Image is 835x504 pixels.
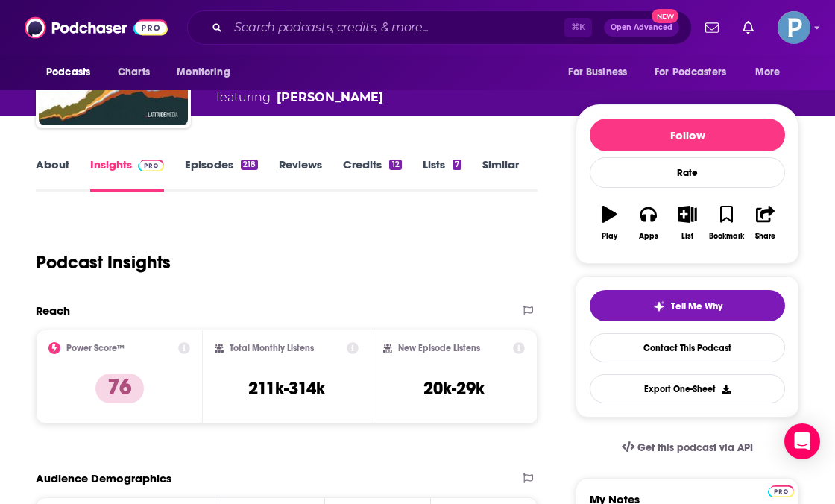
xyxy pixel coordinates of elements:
[423,377,485,400] h3: 20k-29k
[138,160,164,171] img: Podchaser Pro
[745,58,799,86] button: open menu
[768,485,794,497] img: Podchaser Pro
[590,196,628,250] button: Play
[95,374,144,403] p: 76
[279,157,322,192] a: Reviews
[590,119,785,151] button: Follow
[652,9,678,23] span: New
[755,232,775,241] div: Share
[671,300,722,312] span: Tell Me Why
[778,11,810,44] img: User Profile
[707,196,746,250] button: Bookmark
[248,377,325,400] h3: 211k-314k
[36,251,171,274] h1: Podcast Insights
[216,89,524,107] span: featuring
[482,157,519,192] a: Similar
[177,62,230,83] span: Monitoring
[166,58,249,86] button: open menu
[746,196,785,250] button: Share
[568,62,627,83] span: For Business
[590,290,785,321] button: tell me why sparkleTell Me Why
[36,157,69,192] a: About
[655,62,726,83] span: For Podcasters
[118,62,150,83] span: Charts
[628,196,667,250] button: Apps
[755,62,781,83] span: More
[645,58,748,86] button: open menu
[681,232,693,241] div: List
[108,58,159,86] a: Charts
[590,333,785,362] a: Contact This Podcast
[778,11,810,44] button: Show profile menu
[389,160,401,170] div: 12
[784,423,820,459] div: Open Intercom Messenger
[90,157,164,192] a: InsightsPodchaser Pro
[228,16,564,40] input: Search podcasts, credits, & more...
[277,89,383,107] a: Shayle Kann
[36,471,171,485] h2: Audience Demographics
[564,18,592,37] span: ⌘ K
[639,232,658,241] div: Apps
[25,13,168,42] img: Podchaser - Follow, Share and Rate Podcasts
[653,300,665,312] img: tell me why sparkle
[558,58,646,86] button: open menu
[398,343,480,353] h2: New Episode Listens
[604,19,679,37] button: Open AdvancedNew
[36,303,70,318] h2: Reach
[423,157,461,192] a: Lists7
[241,160,258,170] div: 218
[637,441,753,454] span: Get this podcast via API
[709,232,744,241] div: Bookmark
[602,232,617,241] div: Play
[453,160,461,170] div: 7
[230,343,314,353] h2: Total Monthly Listens
[668,196,707,250] button: List
[611,24,672,31] span: Open Advanced
[768,483,794,497] a: Pro website
[737,15,760,40] a: Show notifications dropdown
[343,157,401,192] a: Credits12
[590,157,785,188] div: Rate
[66,343,125,353] h2: Power Score™
[36,58,110,86] button: open menu
[185,157,258,192] a: Episodes218
[610,429,765,466] a: Get this podcast via API
[187,10,692,45] div: Search podcasts, credits, & more...
[778,11,810,44] span: Logged in as PiperComms
[590,374,785,403] button: Export One-Sheet
[46,62,90,83] span: Podcasts
[699,15,725,40] a: Show notifications dropdown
